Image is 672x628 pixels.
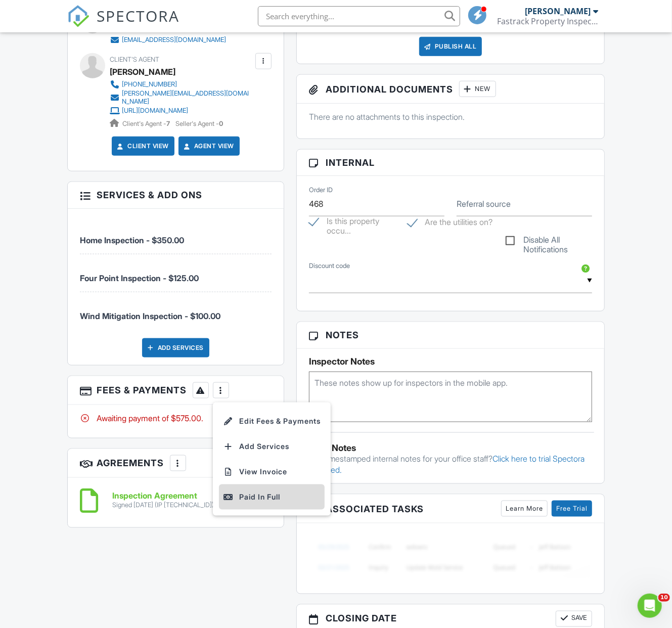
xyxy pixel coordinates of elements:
a: Inspection Agreement Signed [DATE] (IP [TECHNICAL_ID]) [112,491,214,509]
span: Associated Tasks [326,502,424,516]
label: Disable All Notifications [506,235,592,248]
h3: Agreements [68,449,284,478]
span: Closing date [326,612,397,625]
h3: Internal [297,150,604,176]
input: Search everything... [258,6,460,26]
a: Agent View [182,141,234,151]
span: Client's Agent - [122,120,171,127]
div: Fastrack Property Inspections LLC [497,16,598,26]
a: [PHONE_NUMBER] [110,79,253,89]
span: Home Inspection - $350.00 [80,235,184,245]
li: Service: Four Point Inspection [80,254,272,292]
span: SPECTORA [97,5,180,26]
label: Are the utilities on? [408,217,493,230]
label: Order ID [309,185,333,194]
div: [PERSON_NAME][EMAIL_ADDRESS][DOMAIN_NAME] [122,89,253,106]
div: [URL][DOMAIN_NAME] [122,107,188,115]
h3: Services & Add ons [68,182,284,208]
div: [PHONE_NUMBER] [122,80,177,88]
a: Client View [115,141,169,151]
img: The Best Home Inspection Software - Spectora [67,5,89,27]
p: There are no attachments to this inspection. [309,111,592,122]
span: Wind Mitigation Inspection - $100.00 [80,311,220,321]
div: Add Services [142,338,209,357]
a: Learn More [501,501,548,517]
h5: Inspector Notes [309,356,592,367]
a: [URL][DOMAIN_NAME] [110,106,253,116]
a: Free Trial [552,501,592,517]
div: Publish All [419,37,482,56]
label: Discount code [309,261,350,271]
h3: Additional Documents [297,75,604,104]
div: New [459,81,496,97]
div: Awaiting payment of $575.00. [80,413,272,424]
a: SPECTORA [67,14,180,35]
div: [PERSON_NAME] [525,6,591,16]
strong: 0 [219,120,223,127]
a: [EMAIL_ADDRESS][DOMAIN_NAME] [110,35,226,45]
label: Referral source [457,198,511,209]
h3: Fees & Payments [68,376,284,405]
img: blurred-tasks-251b60f19c3f713f9215ee2a18cbf2105fc2d72fcd585247cf5e9ec0c957c1dd.png [309,531,592,583]
h6: Inspection Agreement [112,491,214,501]
p: Want timestamped internal notes for your office staff? [304,453,597,476]
div: Signed [DATE] (IP [TECHNICAL_ID]) [112,501,214,509]
div: [EMAIL_ADDRESS][DOMAIN_NAME] [122,36,226,44]
h3: Notes [297,322,604,348]
iframe: Intercom live chat [638,594,662,618]
li: Service: Home Inspection [80,216,272,254]
button: Save [556,611,592,627]
strong: 7 [166,120,170,127]
label: Is this property occupied? [309,216,395,229]
span: Seller's Agent - [175,120,223,127]
div: Office Notes [304,443,597,453]
span: Client's Agent [110,56,159,63]
li: Service: Wind Mitigation Inspection [80,292,272,330]
span: 10 [658,594,670,602]
a: [PERSON_NAME] [110,64,175,79]
span: Four Point Inspection - $125.00 [80,273,199,283]
a: [PERSON_NAME][EMAIL_ADDRESS][DOMAIN_NAME] [110,89,253,106]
